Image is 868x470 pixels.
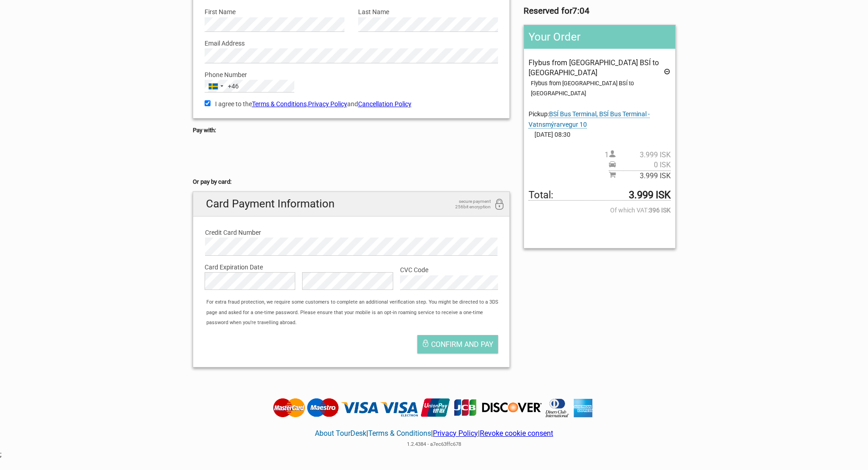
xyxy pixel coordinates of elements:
h5: Or pay by card: [193,177,510,187]
a: Privacy Policy [433,429,478,438]
strong: 396 ISK [649,205,671,215]
div: +46 [228,81,239,91]
span: 3.999 ISK [616,171,671,181]
a: Terms & Conditions [368,429,431,438]
span: 3.999 ISK [616,150,671,160]
label: I agree to the , and [205,99,498,109]
h5: Pay with: [193,125,510,135]
h2: Card Payment Information [193,192,510,216]
span: Change pickup place [529,110,650,128]
span: Subtotal [609,170,671,181]
strong: 7:04 [572,6,590,16]
label: First Name [205,7,344,17]
span: Pickup: [529,110,650,128]
button: Selected country [205,80,239,92]
div: For extra fraud protection, we require some customers to complete an additional verification step... [202,297,509,328]
span: Of which VAT: [529,205,670,215]
strong: 3.999 ISK [629,190,671,200]
label: CVC Code [400,265,498,275]
a: Cancellation Policy [358,100,411,108]
label: Card Expiration Date [205,262,498,272]
span: [DATE] 08:30 [529,129,670,139]
a: Terms & Conditions [252,100,307,108]
h2: Your Order [524,25,675,49]
iframe: Ram för säker betalning-knapp [193,147,275,165]
span: Total to be paid [529,190,670,201]
span: Flybus from [GEOGRAPHIC_DATA] BSÍ to [GEOGRAPHIC_DATA] [529,58,659,77]
a: Privacy Policy [308,100,347,108]
span: secure payment 256bit encryption [445,199,491,210]
img: Tourdesk accepts [271,398,597,418]
i: 256bit encryption [494,199,505,211]
h3: Reserved for [524,6,675,16]
div: Flybus from [GEOGRAPHIC_DATA] BSÍ to [GEOGRAPHIC_DATA] [531,78,670,99]
span: Pickup price [609,160,671,170]
a: Revoke cookie consent [480,429,553,438]
span: 1.2.4384 - a7ec63ffc678 [407,441,461,447]
label: Phone Number [205,70,498,80]
label: Last Name [358,7,498,17]
span: Confirm and pay [431,340,493,349]
div: | | | [271,418,597,449]
a: About TourDesk [315,429,366,438]
label: Email Address [205,38,498,48]
button: Confirm and pay [417,335,498,353]
p: We're away right now. Please check back later! [13,16,103,23]
span: 1 person(s) [605,150,671,160]
span: 0 ISK [616,160,671,170]
button: Open LiveChat chat widget [105,14,116,25]
label: Credit Card Number [205,227,498,238]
